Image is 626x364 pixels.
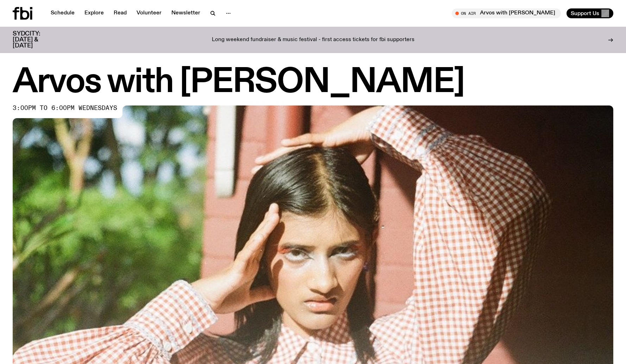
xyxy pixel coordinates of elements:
[13,31,58,49] h3: SYDCITY: [DATE] & [DATE]
[13,67,613,98] h1: Arvos with [PERSON_NAME]
[167,8,204,18] a: Newsletter
[567,8,613,18] button: Support Us
[13,105,117,111] span: 3:00pm to 6:00pm wednesdays
[46,8,79,18] a: Schedule
[452,8,561,18] button: On AirArvos with [PERSON_NAME]
[132,8,166,18] a: Volunteer
[571,10,599,17] span: Support Us
[212,37,415,43] p: Long weekend fundraiser & music festival - first access tickets for fbi supporters
[109,8,131,18] a: Read
[80,8,108,18] a: Explore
